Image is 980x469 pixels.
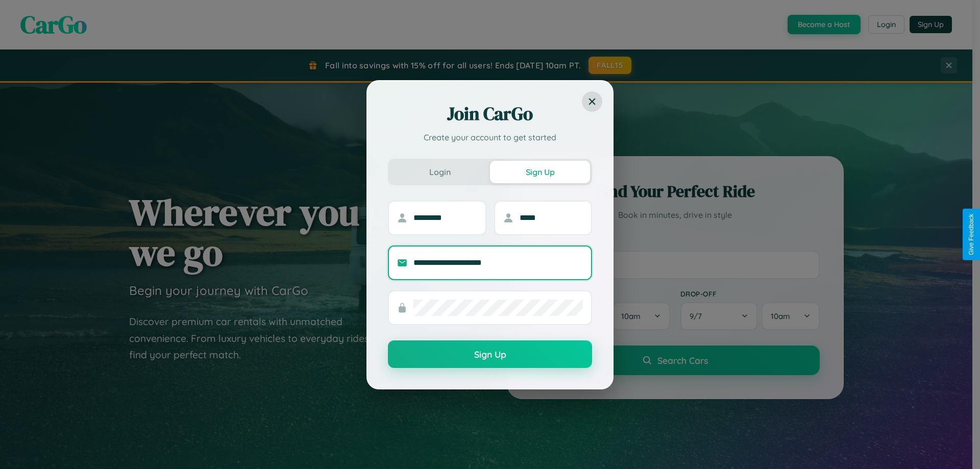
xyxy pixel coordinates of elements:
div: Give Feedback [968,214,975,255]
button: Sign Up [388,340,592,368]
button: Login [390,161,490,183]
button: Sign Up [490,161,590,183]
p: Create your account to get started [388,131,592,143]
h2: Join CarGo [388,102,592,126]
